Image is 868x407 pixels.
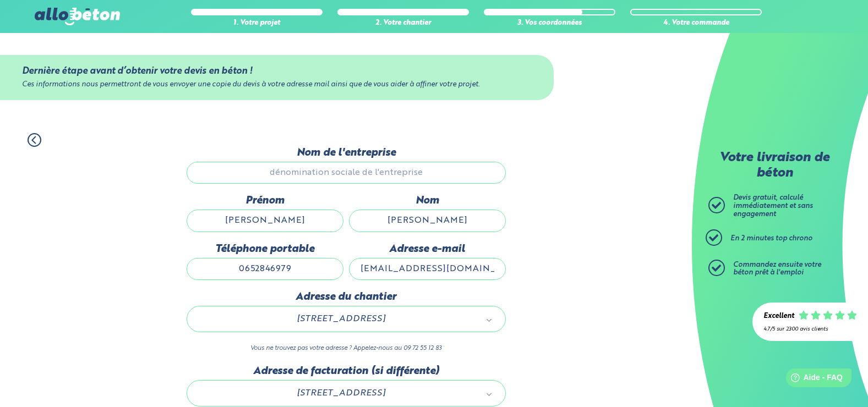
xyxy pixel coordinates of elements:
label: Téléphone portable [187,243,343,255]
a: [STREET_ADDRESS] [198,386,494,400]
input: Quel est votre nom de famille ? [349,210,506,232]
label: Nom de l'entreprise [187,147,506,159]
img: allobéton [35,8,119,25]
span: [STREET_ADDRESS] [203,386,480,400]
label: Adresse e-mail [349,243,506,255]
input: ex : contact@allobeton.fr [349,258,506,280]
a: [STREET_ADDRESS] [198,312,494,326]
input: ex : 0642930817 [187,258,343,280]
input: dénomination sociale de l'entreprise [187,162,506,184]
div: 1. Votre projet [191,19,323,28]
div: 2. Votre chantier [337,19,469,28]
p: Vous ne trouvez pas votre adresse ? Appelez-nous au 09 72 55 12 83 [187,343,506,354]
span: [STREET_ADDRESS] [203,312,480,326]
div: Ces informations nous permettront de vous envoyer une copie du devis à votre adresse mail ainsi q... [22,81,531,89]
input: Quel est votre prénom ? [187,210,343,232]
label: Prénom [187,195,343,207]
label: Adresse du chantier [187,291,506,303]
div: Dernière étape avant d’obtenir votre devis en béton ! [22,66,531,76]
div: 4. Votre commande [630,19,762,28]
label: Adresse de facturation (si différente) [187,365,506,377]
label: Nom [349,195,506,207]
div: 3. Vos coordonnées [484,19,615,28]
iframe: Help widget launcher [770,364,856,395]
